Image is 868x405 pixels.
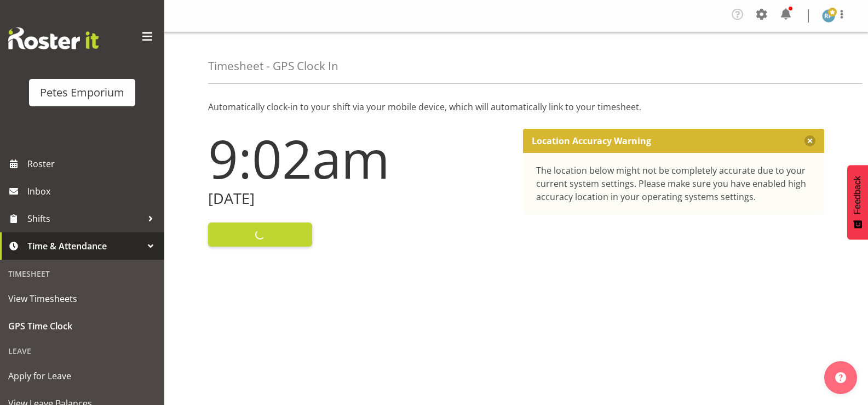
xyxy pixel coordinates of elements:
[208,190,510,207] h2: [DATE]
[208,100,824,113] p: Automatically clock-in to your shift via your mobile device, which will automatically link to you...
[8,368,156,384] span: Apply for Leave
[835,372,846,383] img: help-xxl-2.png
[804,135,815,146] button: Close message
[208,129,510,188] h1: 9:02am
[8,27,99,49] img: Rosterit website logo
[3,312,162,340] a: GPS Time Clock
[27,156,159,172] span: Roster
[27,183,159,199] span: Inbox
[8,318,156,334] span: GPS Time Clock
[27,210,142,227] span: Shifts
[208,60,338,72] h4: Timesheet - GPS Clock In
[536,164,812,203] div: The location below might not be completely accurate due to your current system settings. Please m...
[40,84,124,101] div: Petes Emporium
[3,340,162,362] div: Leave
[8,290,156,307] span: View Timesheets
[3,362,162,390] a: Apply for Leave
[532,135,651,146] p: Location Accuracy Warning
[27,238,142,254] span: Time & Attendance
[847,165,868,239] button: Feedback - Show survey
[3,263,162,285] div: Timesheet
[3,285,162,312] a: View Timesheets
[822,9,835,22] img: reina-puketapu721.jpg
[853,176,863,214] span: Feedback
